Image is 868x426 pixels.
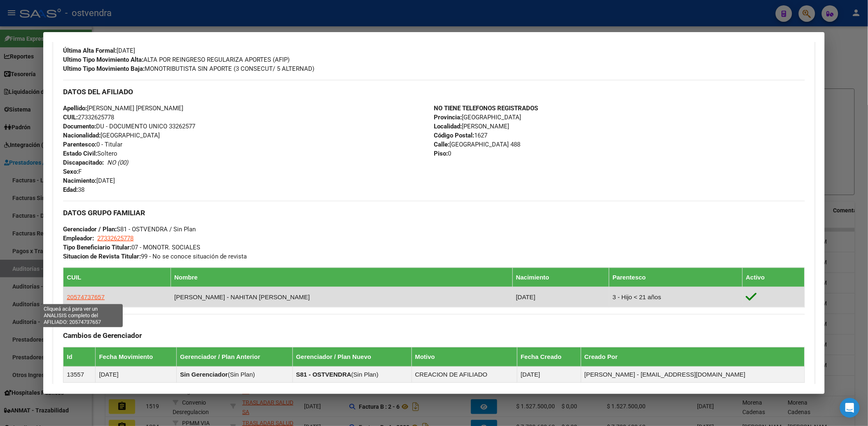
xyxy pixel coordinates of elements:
[63,244,200,251] span: 07 - MONOTR. SOCIALES
[63,186,78,193] strong: Edad:
[434,150,451,157] span: 0
[434,105,538,112] strong: NO TIENE TELEFONOS REGISTRADOS
[434,141,449,148] strong: Calle:
[63,226,196,233] span: S81 - OSTVENDRA / Sin Plan
[63,123,195,130] span: DU - DOCUMENTO UNICO 33262577
[63,347,96,367] th: Id
[63,177,96,184] strong: Nacimiento:
[63,268,171,287] th: CUIL
[97,235,133,242] span: 27332625778
[517,367,581,383] td: [DATE]
[63,132,101,139] strong: Nacionalidad:
[609,287,743,307] td: 3 - Hijo < 21 años
[107,159,128,166] i: NO (00)
[63,114,114,121] span: 27332625778
[63,367,96,383] td: 13557
[292,347,412,367] th: Gerenciador / Plan Nuevo
[434,114,462,121] strong: Provincia:
[63,47,117,54] strong: Última Alta Formal:
[96,347,177,367] th: Fecha Movimiento
[171,287,512,307] td: [PERSON_NAME] - NAHITAN [PERSON_NAME]
[67,293,105,300] span: 20574737657
[63,114,78,121] strong: CUIL:
[353,371,377,378] span: Sin Plan
[840,398,860,418] div: Open Intercom Messenger
[63,244,131,251] strong: Tipo Beneficiario Titular:
[63,235,94,242] strong: Empleador:
[63,132,160,139] span: [GEOGRAPHIC_DATA]
[63,56,143,63] strong: Ultimo Tipo Movimiento Alta:
[63,208,805,217] h3: DATOS GRUPO FAMILIAR
[581,367,805,383] td: [PERSON_NAME] - [EMAIL_ADDRESS][DOMAIN_NAME]
[63,65,314,72] span: MONOTRIBUTISTA SIN APORTE (3 CONSECUT/ 5 ALTERNAD)
[63,65,145,72] strong: Ultimo Tipo Movimiento Baja:
[63,253,247,260] span: 99 - No se conoce situación de revista
[63,331,805,340] h3: Cambios de Gerenciador
[63,159,104,166] strong: Discapacitado:
[63,87,805,96] h3: DATOS DEL AFILIADO
[434,132,474,139] strong: Código Postal:
[412,347,517,367] th: Motivo
[63,186,84,193] span: 38
[63,47,135,54] span: [DATE]
[63,105,87,112] strong: Apellido:
[609,268,743,287] th: Parentesco
[434,123,509,130] span: [PERSON_NAME]
[63,105,183,112] span: [PERSON_NAME] [PERSON_NAME]
[63,226,117,233] strong: Gerenciador / Plan:
[517,347,581,367] th: Fecha Creado
[434,132,487,139] span: 1627
[63,123,96,130] strong: Documento:
[434,123,462,130] strong: Localidad:
[296,371,351,378] strong: S81 - OSTVENDRA
[434,150,448,157] strong: Piso:
[177,367,292,383] td: ( )
[512,268,609,287] th: Nacimiento
[742,268,805,287] th: Activo
[63,177,115,184] span: [DATE]
[292,367,412,383] td: ( )
[230,371,253,378] span: Sin Plan
[177,347,292,367] th: Gerenciador / Plan Anterior
[63,150,117,157] span: Soltero
[63,141,96,148] strong: Parentesco:
[96,367,177,383] td: [DATE]
[63,253,141,260] strong: Situacion de Revista Titular:
[434,114,521,121] span: [GEOGRAPHIC_DATA]
[180,371,228,378] strong: Sin Gerenciador
[63,56,290,63] span: ALTA POR REINGRESO REGULARIZA APORTES (AFIP)
[63,141,122,148] span: 0 - Titular
[63,168,82,175] span: F
[434,141,520,148] span: [GEOGRAPHIC_DATA] 488
[412,367,517,383] td: CREACION DE AFILIADO
[171,268,512,287] th: Nombre
[63,168,78,175] strong: Sexo:
[581,347,805,367] th: Creado Por
[63,150,97,157] strong: Estado Civil:
[512,287,609,307] td: [DATE]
